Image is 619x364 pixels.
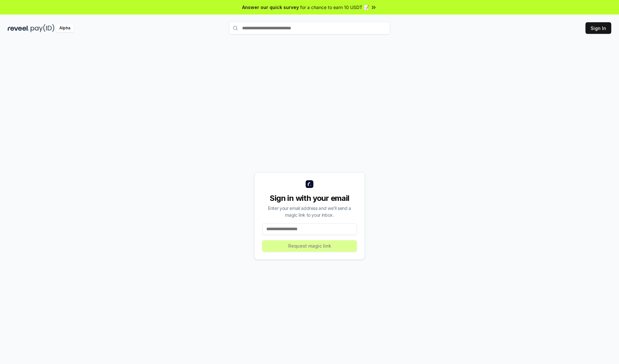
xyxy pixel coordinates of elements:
img: pay_id [31,24,54,32]
img: logo_small [306,180,313,188]
div: Alpha [56,24,74,32]
span: Answer our quick survey [242,4,299,11]
img: reveel_dark [8,24,29,32]
span: for a chance to earn 10 USDT 📝 [300,4,369,11]
button: Sign In [585,22,611,34]
div: Enter your email address and we’ll send a magic link to your inbox. [262,205,357,218]
div: Sign in with your email [262,193,357,203]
